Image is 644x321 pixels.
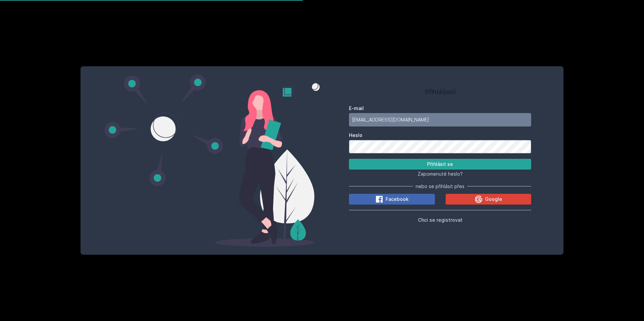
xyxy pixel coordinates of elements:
span: Zapomenuté heslo? [418,171,463,177]
h1: Přihlášení [349,87,531,97]
button: Facebook [349,194,435,205]
label: E-mail [349,105,531,112]
span: Facebook [386,196,409,203]
button: Přihlásit se [349,159,531,170]
span: nebo se přihlásit přes [416,183,464,190]
input: Tvoje e-mailová adresa [349,113,531,127]
button: Chci se registrovat [418,216,462,224]
button: Google [446,194,532,205]
label: Heslo [349,132,531,139]
span: Chci se registrovat [418,217,462,223]
span: Google [485,196,502,203]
